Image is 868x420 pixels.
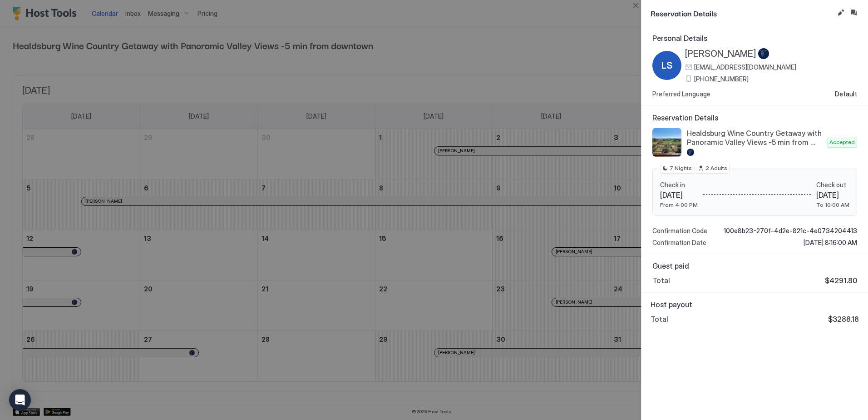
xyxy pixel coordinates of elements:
button: Edit reservation [835,7,846,18]
span: [EMAIL_ADDRESS][DOMAIN_NAME] [694,63,796,71]
span: $4291.80 [825,276,857,285]
span: From 4:00 PM [660,201,698,208]
span: [DATE] 8:16:00 AM [804,239,857,247]
div: listing image [652,128,681,157]
span: Total [652,276,670,285]
span: [DATE] [660,190,698,200]
span: Total [651,315,668,324]
span: Guest paid [652,261,857,270]
span: Accepted [829,138,855,146]
span: [DATE] [816,190,849,200]
button: Inbox [848,7,859,18]
span: 7 Nights [670,164,692,172]
span: 100e8b23-270f-4d2e-821c-4e0734204413 [724,227,857,235]
span: Confirmation Date [652,239,706,247]
span: LS [661,59,672,72]
span: 2 Adults [705,164,727,172]
span: [PERSON_NAME] [685,48,756,60]
span: $3288.18 [828,315,859,324]
span: Personal Details [652,34,857,43]
span: Preferred Language [652,90,710,98]
span: Confirmation Code [652,227,707,235]
span: Check out [816,181,849,189]
div: Open Intercom Messenger [9,389,31,411]
span: Reservation Details [651,7,833,19]
span: Check in [660,181,698,189]
span: Reservation Details [652,113,857,122]
span: Default [835,90,857,98]
span: To 10:00 AM [816,201,849,208]
span: Healdsburg Wine Country Getaway with Panoramic Valley Views -5 min from downtown [687,129,824,147]
span: [PHONE_NUMBER] [694,75,749,83]
span: Host payout [651,300,859,309]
